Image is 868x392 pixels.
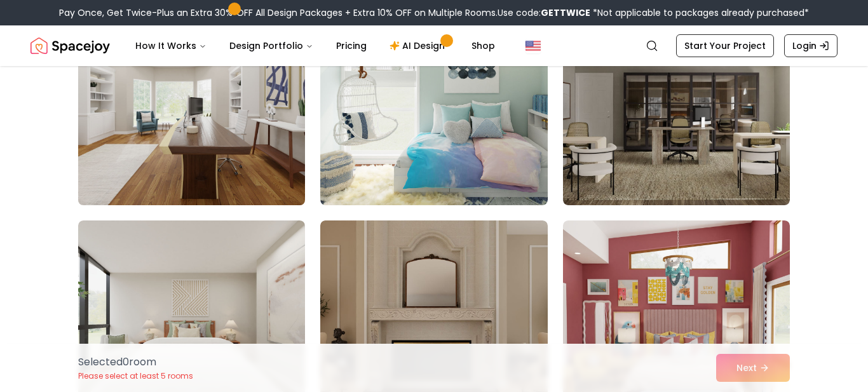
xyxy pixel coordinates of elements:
[59,6,809,19] div: Pay Once, Get Twice-Plus an Extra 30% OFF All Design Packages + Extra 10% OFF on Multiple Rooms.
[498,6,590,19] span: Use code:
[125,33,505,58] nav: Main
[541,6,590,19] b: GETTWICE
[326,33,377,58] a: Pricing
[31,33,110,58] a: Spacejoy
[320,2,547,205] img: Room room-17
[78,371,193,381] p: Please select at least 5 rooms
[784,34,837,57] a: Login
[379,33,459,58] a: AI Design
[78,355,193,370] p: Selected 0 room
[31,33,110,58] img: Spacejoy Logo
[563,2,790,205] img: Room room-18
[590,6,809,19] span: *Not applicable to packages already purchased*
[31,25,837,66] nav: Global
[125,33,217,58] button: How It Works
[219,33,323,58] button: Design Portfolio
[676,34,774,57] a: Start Your Project
[526,38,541,53] img: United States
[461,33,505,58] a: Shop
